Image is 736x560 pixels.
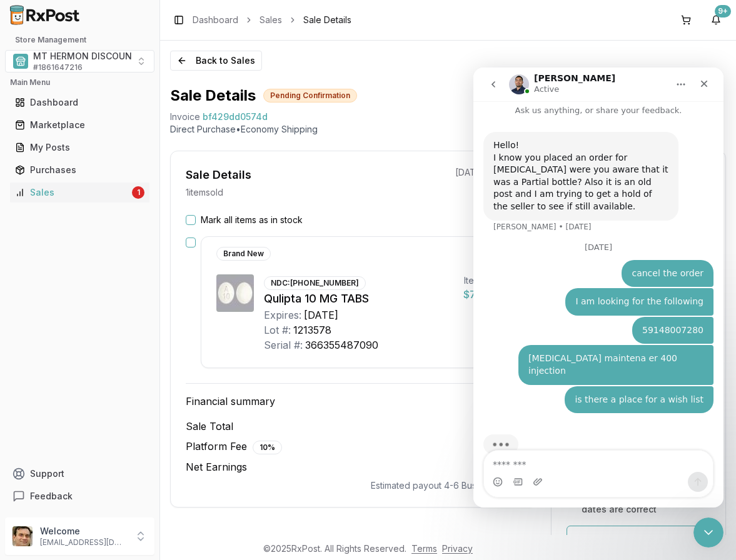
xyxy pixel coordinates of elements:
a: Sales1 [10,181,149,204]
span: Sale Details [303,14,351,26]
img: RxPost Logo [5,5,85,25]
span: # 1861647216 [33,62,83,72]
h2: Main Menu [10,77,149,87]
button: Dashboard [5,92,154,112]
div: Serial #: [264,337,303,352]
div: [DATE] [304,307,338,322]
div: $795.00 [463,287,505,302]
span: Net Earnings [186,459,247,474]
div: Brand New [216,247,271,261]
div: 1213578 [293,322,331,337]
div: Expires: [264,307,301,322]
div: Invoice [170,111,200,123]
p: 1 item sold [186,186,223,199]
h2: Store Management [5,35,154,45]
a: Dashboard [193,14,238,26]
div: Estimated payout 4-6 Business days [186,479,520,492]
button: Back to Sales [170,51,262,71]
button: Select a view [5,50,154,72]
div: Qulipta 10 MG TABS [264,290,453,307]
div: Item Price [463,274,505,287]
a: Terms [411,543,437,554]
a: Sales [260,14,282,26]
label: Mark all items as in stock [201,214,303,226]
a: Dashboard [10,91,149,114]
iframe: Intercom live chat [693,517,723,547]
nav: breadcrumb [193,14,351,26]
span: MT HERMON DISCOUNT PHARMACY [33,50,189,62]
span: Financial summary [186,394,275,409]
img: Qulipta 10 MG TABS [216,274,254,312]
a: Marketplace [10,114,149,136]
span: bf429dd0574d [203,111,268,123]
div: Dashboard [15,96,144,109]
a: Privacy [442,543,473,554]
div: 366355487090 [305,337,378,352]
span: Feedback [30,490,73,502]
a: My Posts [10,136,149,159]
div: My Posts [15,141,144,154]
h1: Sale Details [170,86,256,106]
button: Sales1 [5,182,154,202]
button: Purchases [5,160,154,180]
img: User avatar [13,526,33,546]
p: Direct Purchase • Economy Shipping [170,123,726,136]
a: Purchases [10,159,149,181]
p: [EMAIL_ADDRESS][DOMAIN_NAME] [40,537,127,547]
span: Sale Total [186,419,233,434]
div: Sale Details [186,166,251,184]
button: Support [5,462,154,485]
div: Lot #: [264,322,291,337]
button: 9+ [706,10,726,30]
div: 10 % [253,441,282,454]
span: Platform Fee [186,439,282,454]
button: Marketplace [5,115,154,135]
button: My Posts [5,137,154,157]
div: 1 [132,186,144,199]
button: Feedback [5,485,154,507]
div: 9+ [715,5,731,17]
iframe: Intercom live chat [473,67,723,507]
p: [DATE] 2:50 PM [455,166,520,179]
div: Pending Confirmation [263,89,357,102]
div: NDC: [PHONE_NUMBER] [264,276,366,290]
div: Marketplace [15,119,144,131]
div: Purchases [15,164,144,176]
p: Welcome [40,525,127,537]
div: Sales [15,186,129,199]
